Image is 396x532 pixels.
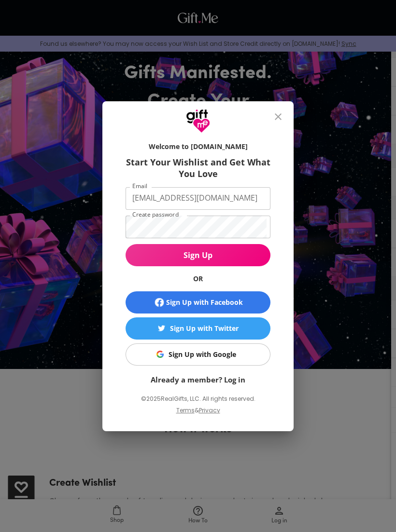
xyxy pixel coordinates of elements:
[126,244,270,266] button: Sign Up
[126,317,270,340] button: Sign Up with TwitterSign Up with Twitter
[195,405,199,423] p: &
[169,349,236,360] div: Sign Up with Google
[166,297,243,308] div: Sign Up with Facebook
[176,406,195,414] a: Terms
[151,375,245,384] a: Already a member? Log in
[126,291,270,314] button: Sign Up with Facebook
[126,343,270,366] button: Sign Up with GoogleSign Up with Google
[267,105,290,128] button: close
[126,274,270,284] h6: OR
[170,323,239,334] div: Sign Up with Twitter
[158,325,165,332] img: Sign Up with Twitter
[126,142,270,151] h6: Welcome to [DOMAIN_NAME]
[126,393,270,405] p: © 2025 RealGifts, LLC. All rights reserved.
[186,109,210,133] img: GiftMe Logo
[199,406,220,414] a: Privacy
[126,156,270,179] h6: Start Your Wishlist and Get What You Love
[126,250,270,260] span: Sign Up
[156,351,164,358] img: Sign Up with Google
